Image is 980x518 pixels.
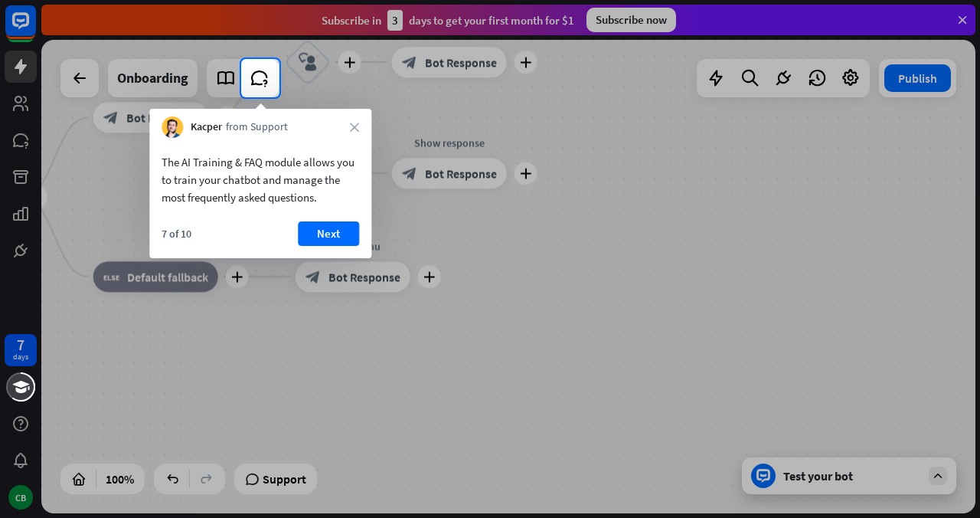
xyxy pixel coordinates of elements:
span: Kacper [191,120,222,135]
div: The AI Training & FAQ module allows you to train your chatbot and manage the most frequently aske... [162,153,359,206]
div: 7 of 10 [162,227,191,241]
i: close [350,123,359,132]
button: Next [298,221,359,246]
button: Open LiveChat chat widget [12,6,58,52]
span: from Support [226,120,288,135]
